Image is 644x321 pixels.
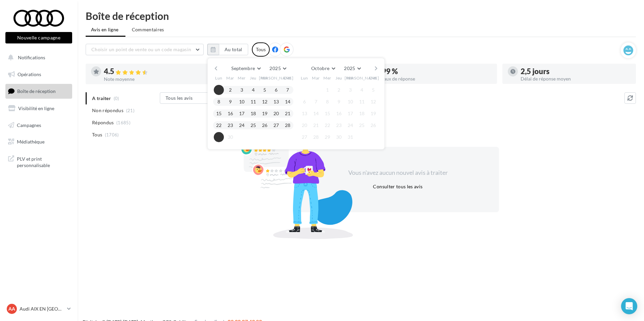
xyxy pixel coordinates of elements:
button: 8 [214,97,224,107]
button: Au total [207,44,248,55]
button: 23 [334,120,344,130]
button: 30 [225,132,235,142]
span: 2025 [269,65,281,71]
button: 24 [237,120,247,130]
span: Opérations [18,71,41,77]
span: Septembre [231,65,255,71]
button: 15 [322,108,332,119]
button: 22 [322,120,332,130]
button: Au total [219,44,248,55]
button: 2025 [341,64,363,73]
button: 6 [271,85,281,95]
button: 12 [260,97,270,107]
span: Lun [215,75,223,81]
button: 21 [283,108,293,119]
span: Octobre [311,65,329,71]
button: 17 [237,108,247,119]
button: 2 [334,85,344,95]
div: Open Intercom Messenger [621,298,637,314]
a: Visibilité en ligne [4,101,74,116]
span: Visibilité en ligne [18,105,54,111]
button: 11 [357,97,367,107]
button: 28 [283,120,293,130]
button: 29 [214,132,224,142]
span: Commentaires [132,26,164,33]
span: Mer [323,75,331,81]
a: Opérations [4,67,74,82]
div: Tous [252,42,270,57]
button: 22 [214,120,224,130]
span: Jeu [250,75,257,81]
span: Mer [238,75,246,81]
button: 13 [299,108,310,119]
button: 1 [214,85,224,95]
button: Septembre [229,64,263,73]
button: 4 [357,85,367,95]
button: 11 [248,97,258,107]
span: (1706) [105,132,119,137]
button: 3 [237,85,247,95]
button: 27 [271,120,281,130]
button: Choisir un point de vente ou un code magasin [86,44,204,55]
span: (21) [126,108,135,113]
button: 28 [311,132,321,142]
span: Dim [369,75,377,81]
button: 7 [283,85,293,95]
button: Notifications [4,51,71,65]
button: 31 [345,132,355,142]
button: 25 [357,120,367,130]
button: 26 [260,120,270,130]
button: 1 [322,85,332,95]
span: Lun [301,75,308,81]
button: 6 [299,97,310,107]
span: Boîte de réception [17,88,56,94]
span: Choisir un point de vente ou un code magasin [91,46,191,52]
span: Notifications [18,55,45,60]
button: 2 [225,85,235,95]
a: AA Audi AIX EN [GEOGRAPHIC_DATA] [5,302,72,315]
span: PLV et print personnalisable [17,154,69,169]
div: 4.5 [104,68,214,75]
button: 13 [271,97,281,107]
span: Jeu [335,75,342,81]
button: 9 [334,97,344,107]
span: Dim [284,75,292,81]
button: 12 [368,97,378,107]
span: Non répondus [92,107,123,114]
button: 27 [299,132,310,142]
span: [PERSON_NAME] [259,75,294,81]
button: 18 [357,108,367,119]
button: Consulter tous les avis [370,183,425,191]
button: 5 [260,85,270,95]
button: 14 [311,108,321,119]
span: Médiathèque [17,139,45,145]
button: Tous les avis [160,92,227,104]
a: Boîte de réception [4,84,74,98]
a: PLV et print personnalisable [4,152,74,171]
button: 17 [345,108,355,119]
button: 19 [260,108,270,119]
button: 25 [248,120,258,130]
button: 20 [299,120,310,130]
button: 24 [345,120,355,130]
button: 10 [237,97,247,107]
span: Mar [312,75,320,81]
button: Nouvelle campagne [5,32,72,43]
button: 23 [225,120,235,130]
div: Note moyenne [104,77,214,82]
span: AA [8,306,15,312]
div: 99 % [382,68,492,75]
button: 21 [311,120,321,130]
button: 8 [322,97,332,107]
button: 10 [345,97,355,107]
button: 14 [283,97,293,107]
span: Campagnes [17,122,41,128]
div: 2,5 jours [521,68,631,75]
span: Tous [92,131,102,138]
button: 7 [311,97,321,107]
a: Campagnes [4,118,74,132]
button: 26 [368,120,378,130]
button: 20 [271,108,281,119]
div: Boîte de réception [86,11,636,21]
button: 4 [248,85,258,95]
